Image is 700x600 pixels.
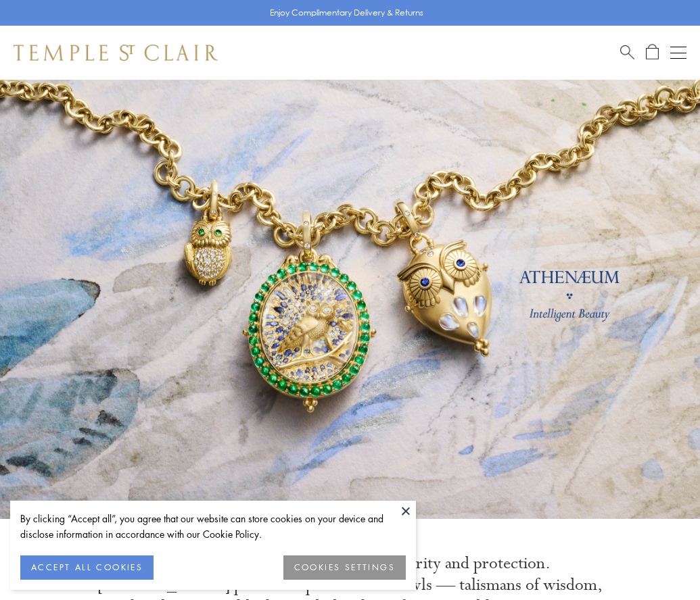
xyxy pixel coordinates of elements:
[283,555,406,580] button: COOKIES SETTINGS
[646,44,659,61] a: Open Shopping Bag
[14,45,218,61] img: Temple St. Clair
[620,44,634,61] a: Search
[270,6,423,20] p: Enjoy Complimentary Delivery & Returns
[20,511,406,542] div: By clicking “Accept all”, you agree that our website can store cookies on your device and disclos...
[20,555,154,580] button: ACCEPT ALL COOKIES
[670,45,686,61] button: Open navigation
